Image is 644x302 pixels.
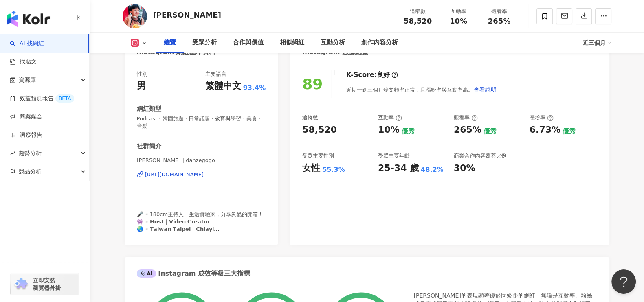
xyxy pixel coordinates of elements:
[137,157,266,164] span: [PERSON_NAME] | danzegogo
[454,162,475,175] div: 30%
[153,10,221,20] div: [PERSON_NAME]
[33,277,61,291] span: 立即安裝 瀏覽器外掛
[473,81,497,98] button: 查看說明
[19,144,42,162] span: 趨勢分析
[19,71,36,89] span: 資源庫
[530,114,554,121] div: 漲粉率
[145,171,204,178] div: [URL][DOMAIN_NAME]
[10,94,74,103] a: 效益預測報告BETA
[137,171,266,178] a: [URL][DOMAIN_NAME]
[530,124,560,136] div: 6.73%
[322,165,345,174] div: 55.3%
[488,17,511,25] span: 265%
[378,162,419,175] div: 25-34 歲
[10,58,37,66] a: 找貼文
[454,124,481,136] div: 265%
[302,76,323,92] div: 89
[137,105,161,113] div: 網紅類型
[137,269,156,278] div: AI
[10,39,44,48] a: searchAI 找網紅
[11,273,79,295] a: chrome extension立即安裝 瀏覽器外掛
[164,38,176,48] div: 總覽
[10,131,42,139] a: 洞察報告
[346,81,497,98] div: 近期一到三個月發文頻率正常，且漲粉率與互動率高。
[13,278,29,291] img: chrome extension
[378,124,400,136] div: 10%
[205,70,226,78] div: 主要語言
[402,7,433,15] div: 追蹤數
[302,114,318,121] div: 追蹤數
[402,127,415,136] div: 優秀
[450,17,467,25] span: 10%
[302,152,334,160] div: 受眾主要性別
[563,127,576,136] div: 優秀
[378,114,402,121] div: 互動率
[583,36,611,49] div: 近三個月
[243,83,266,92] span: 93.4%
[302,124,337,136] div: 58,520
[454,114,478,121] div: 觀看率
[443,7,474,15] div: 互動率
[192,38,217,48] div: 受眾分析
[123,4,147,28] img: KOL Avatar
[205,80,241,92] div: 繁體中文
[137,115,266,130] span: Podcast · 韓國旅遊 · 日常話題 · 教育與學習 · 美食 · 音樂
[10,151,15,156] span: rise
[361,38,398,48] div: 創作內容分析
[137,70,147,78] div: 性別
[19,162,42,181] span: 競品分析
[137,80,146,92] div: 男
[233,38,264,48] div: 合作與價值
[7,11,50,27] img: logo
[484,7,515,15] div: 觀看率
[484,127,497,136] div: 優秀
[454,152,507,160] div: 商業合作內容覆蓋比例
[474,86,497,93] span: 查看說明
[137,211,264,254] span: 🎤▫️180cm主持人、生活實驗家，分享夠酷的開箱！ 👾▫️𝗛𝗼𝘀𝘁｜𝗩𝗶𝗱𝗲𝗼 𝗖𝗿𝗲𝗮𝘁𝗼𝗿 🌏▫️𝗧𝗮𝗶𝘄𝗮𝗻 𝗧𝗮𝗶𝗽𝗲𝗶｜𝗖𝗵𝗶𝗮𝘆𝗶 💌▫️一起合作 ：[EMAIL_ADDRESS]...
[280,38,304,48] div: 相似網紅
[137,142,161,151] div: 社群簡介
[404,17,432,25] span: 58,520
[377,70,390,79] div: 良好
[137,269,250,278] div: Instagram 成效等級三大指標
[611,269,636,294] iframe: Help Scout Beacon - Open
[302,162,320,175] div: 女性
[346,70,398,79] div: K-Score :
[421,165,444,174] div: 48.2%
[321,38,345,48] div: 互動分析
[378,152,410,160] div: 受眾主要年齡
[10,113,42,121] a: 商案媒合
